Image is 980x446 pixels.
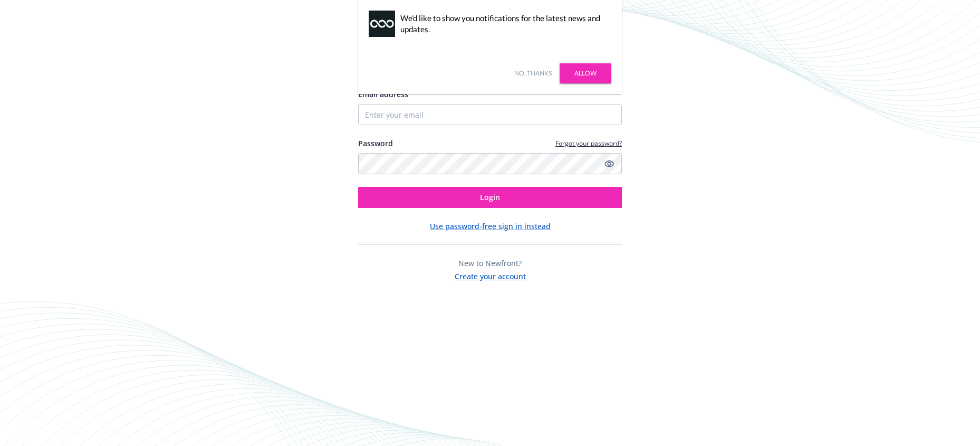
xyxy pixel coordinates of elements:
a: Show password [603,157,616,170]
span: New to Newfront? [458,258,522,268]
button: Use password-free sign in instead [430,221,551,232]
div: We'd like to show you notifications for the latest news and updates. [400,13,606,35]
a: Allow [560,63,611,83]
a: No, thanks [514,69,552,78]
input: Enter your password [358,153,622,174]
label: Password [358,138,393,149]
a: Forgot your password? [555,139,622,148]
span: Email address [358,89,408,99]
span: Login [480,192,500,202]
button: Create your account [455,269,526,282]
button: Login [358,187,622,208]
input: Enter your email [358,104,622,125]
